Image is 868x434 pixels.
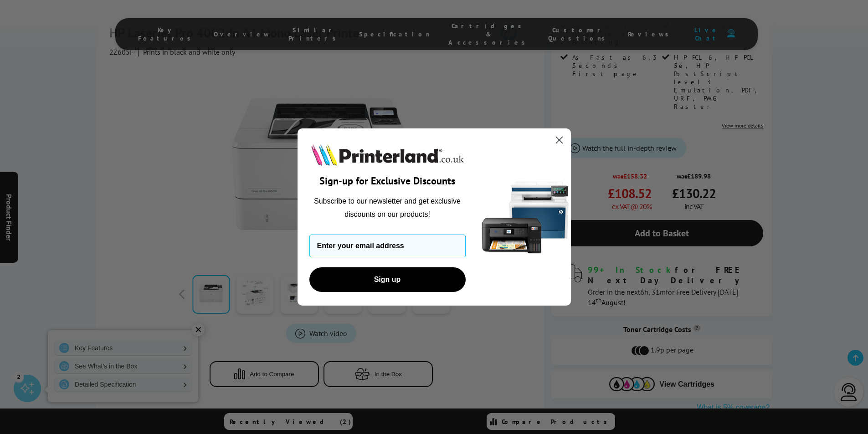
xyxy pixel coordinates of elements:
button: Sign up [309,267,466,292]
img: 5290a21f-4df8-4860-95f4-ea1e8d0e8904.png [480,128,571,306]
img: Printerland.co.uk [309,142,466,168]
span: Subscribe to our newsletter and get exclusive discounts on our products! [314,197,461,218]
input: Enter your email address [309,235,466,257]
span: Sign-up for Exclusive Discounts [319,174,455,187]
button: Close dialog [551,132,567,148]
